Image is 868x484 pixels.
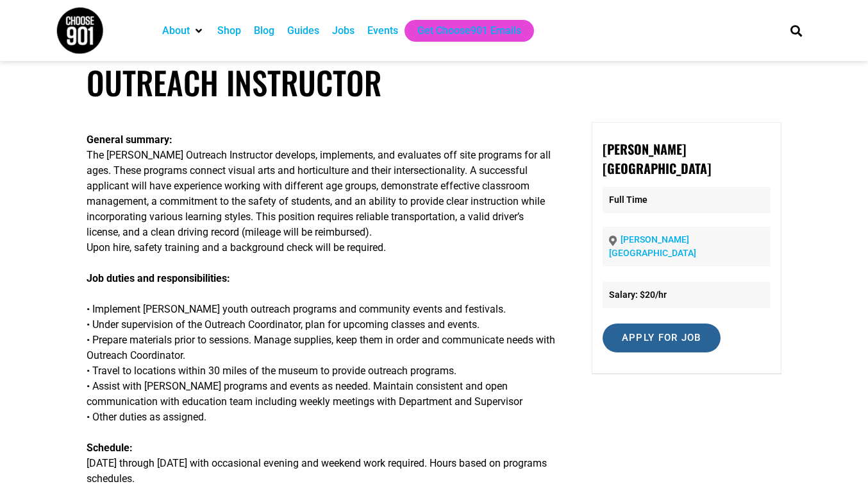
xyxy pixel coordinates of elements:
input: Apply for job [603,324,721,352]
strong: Schedule: [87,442,133,454]
div: Search [786,20,807,41]
a: Guides [287,23,319,39]
a: Get Choose901 Emails [417,23,521,39]
p: Full Time [603,187,771,213]
a: About [162,23,190,39]
li: Salary: $20/hr [603,282,771,308]
p: The [PERSON_NAME] Outreach Instructor develops, implements, and evaluates off site programs for a... [87,132,556,255]
a: [PERSON_NAME][GEOGRAPHIC_DATA] [609,234,696,258]
h1: Outreach Instructor [87,64,781,101]
a: Shop [217,23,241,39]
a: Events [367,23,398,39]
nav: Main nav [156,20,769,42]
strong: General summary: [87,134,172,146]
strong: [PERSON_NAME][GEOGRAPHIC_DATA] [603,139,711,178]
p: • Implement [PERSON_NAME] youth outreach programs and community events and festivals. • Under sup... [87,302,556,425]
div: About [156,20,211,42]
a: Blog [254,23,274,39]
strong: Job duties and responsibilities: [87,272,230,284]
a: Jobs [332,23,355,39]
